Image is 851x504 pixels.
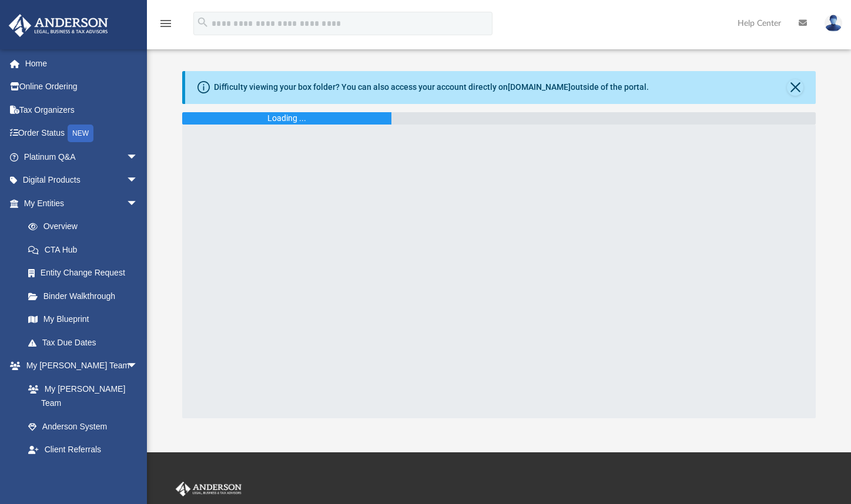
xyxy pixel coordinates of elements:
a: My Entitiesarrow_drop_down [8,191,156,215]
span: arrow_drop_down [126,354,150,378]
img: Anderson Advisors Platinum Portal [173,482,244,497]
img: User Pic [825,15,842,32]
img: Anderson Advisors Platinum Portal [5,14,112,37]
a: Overview [16,215,156,238]
a: Tax Organizers [8,98,156,122]
a: Order StatusNEW [8,122,156,146]
div: Difficulty viewing your box folder? You can also access your account directly on outside of the p... [214,81,649,93]
a: Binder Walkthrough [16,284,156,308]
a: Platinum Q&Aarrow_drop_down [8,145,156,169]
a: Anderson System [16,415,150,438]
a: My Documentsarrow_drop_down [8,461,150,485]
a: menu [159,22,173,31]
button: Close [787,79,803,96]
a: My Blueprint [16,308,150,331]
a: Online Ordering [8,75,156,99]
div: Loading ... [267,112,306,125]
a: Digital Productsarrow_drop_down [8,169,156,192]
i: search [196,16,209,29]
span: arrow_drop_down [126,191,150,216]
div: NEW [68,125,93,142]
span: arrow_drop_down [126,169,150,193]
a: Tax Due Dates [16,331,156,354]
a: [DOMAIN_NAME] [508,82,571,92]
span: arrow_drop_down [126,461,150,485]
span: arrow_drop_down [126,145,150,169]
a: My [PERSON_NAME] Teamarrow_drop_down [8,354,150,378]
a: Home [8,52,156,75]
a: Client Referrals [16,438,150,462]
a: CTA Hub [16,238,156,261]
i: menu [159,16,173,31]
a: Entity Change Request [16,261,156,285]
a: My [PERSON_NAME] Team [16,377,144,415]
